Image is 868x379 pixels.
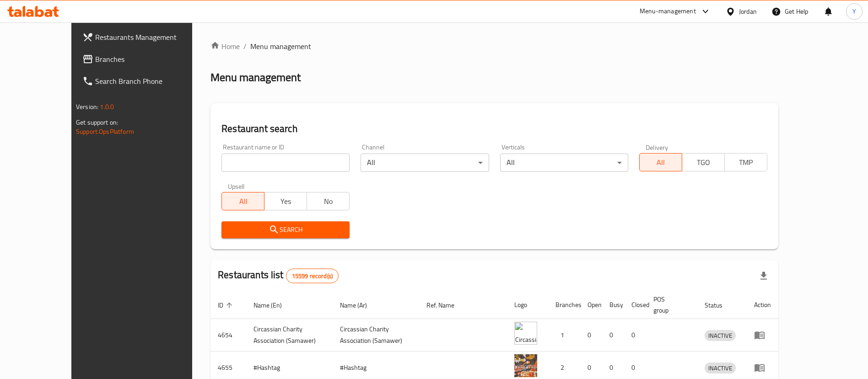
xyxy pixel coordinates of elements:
th: Busy [602,291,624,319]
a: Restaurants Management [75,26,216,48]
button: Search [221,221,350,238]
button: Yes [264,192,307,210]
div: All [361,154,489,172]
img: ​Circassian ​Charity ​Association​ (Samawer) [514,322,537,345]
span: Ref. Name [426,300,466,311]
button: TGO [682,153,725,171]
div: All [500,154,628,172]
span: No [311,195,346,208]
button: All [221,192,264,210]
label: Delivery [646,144,669,150]
span: Y [852,6,856,16]
th: Action [747,291,778,319]
span: Yes [268,195,303,208]
li: / [243,41,247,52]
a: Home [210,41,240,52]
td: 0 [602,319,624,352]
th: Logo [507,291,548,319]
input: Search for restaurant name or ID.. [221,154,350,172]
img: #Hashtag [514,354,537,377]
h2: Restaurant search [221,122,767,136]
nav: breadcrumb [210,41,778,52]
div: Total records count [286,269,339,283]
h2: Restaurants list [218,268,339,283]
div: Menu-management [640,6,696,17]
span: All [643,156,679,169]
span: All [226,195,261,208]
span: 15599 record(s) [286,272,338,280]
td: ​Circassian ​Charity ​Association​ (Samawer) [246,319,333,352]
td: 0 [624,319,646,352]
button: All [639,153,682,171]
div: Menu [754,362,771,373]
th: Open [580,291,602,319]
a: Support.OpsPlatform [76,126,134,137]
td: 0 [580,319,602,352]
label: Upsell [228,183,245,189]
a: Branches [75,48,216,70]
span: INACTIVE [705,363,736,374]
span: Branches [95,54,209,65]
span: TGO [686,156,721,169]
button: No [307,192,350,210]
span: ID [218,300,235,311]
div: INACTIVE [705,330,736,341]
td: 1 [548,319,580,352]
div: Export file [753,265,775,287]
th: Closed [624,291,646,319]
span: INACTIVE [705,330,736,341]
div: Jordan [739,6,757,16]
span: 1.0.0 [100,101,114,113]
span: Status [705,300,734,311]
div: Menu [754,330,771,341]
span: POS group [653,294,686,316]
span: Name (En) [253,300,294,311]
span: Get support on: [76,116,118,128]
span: Search Branch Phone [95,76,209,87]
button: TMP [724,153,767,171]
h2: Menu management [210,70,301,85]
span: TMP [728,156,764,169]
span: Name (Ar) [340,300,379,311]
td: 4654 [210,319,246,352]
span: Search [229,224,342,236]
a: Search Branch Phone [75,70,216,92]
span: Version: [76,101,98,113]
td: ​Circassian ​Charity ​Association​ (Samawer) [333,319,419,352]
span: Restaurants Management [95,32,209,43]
th: Branches [548,291,580,319]
span: Menu management [250,41,311,52]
